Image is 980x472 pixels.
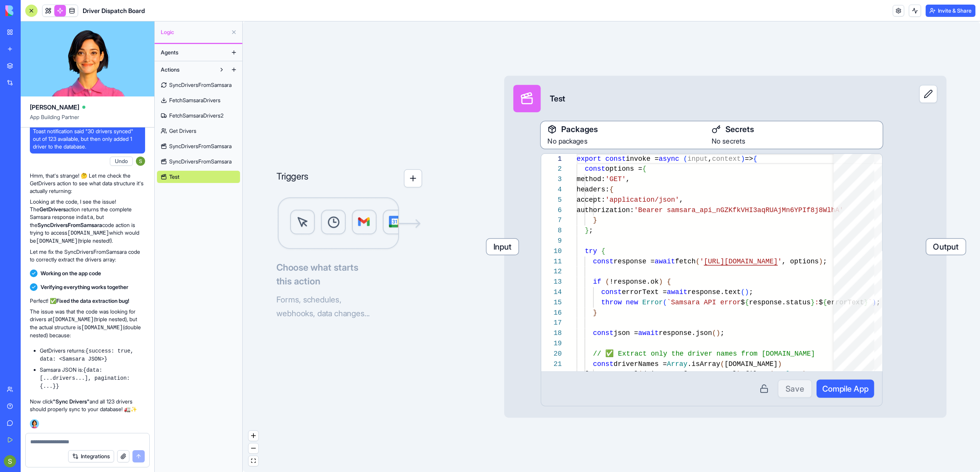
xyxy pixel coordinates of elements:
span: ) [745,288,749,296]
span: const [593,329,614,337]
span: Compile App [822,383,869,394]
span: const [585,165,606,173]
span: ( [741,288,745,296]
span: ( [683,155,688,163]
div: 7 [541,216,562,226]
a: FetchSamsaraDrivers2 [157,109,240,122]
span: FetchSamsaraDrivers [169,96,220,104]
span: ) [778,360,782,368]
span: => [745,155,753,163]
span: [URL][DOMAIN_NAME] [704,258,778,266]
span: const [605,155,626,163]
div: 13 [541,277,562,287]
button: Actions [157,64,216,76]
span: { [753,155,757,163]
span: // ✅ Extract only the driver names from [DOMAIN_NAME] [593,350,815,358]
span: [PERSON_NAME] [30,103,79,112]
span: $ [741,299,745,307]
span: Driver Dispatch Board [83,6,145,15]
a: Get Drivers [157,125,240,137]
div: 16 [541,308,562,318]
div: 6 [541,205,562,216]
div: 22 [541,369,562,380]
button: Compile App [817,379,874,398]
span: Boolean [774,371,802,379]
span: !response.ok [609,278,659,286]
li: Samsara JSON is: [40,366,145,390]
div: 3 [541,174,562,185]
div: 17 [541,318,562,328]
span: SyncDriversFromSamsara [169,158,232,165]
span: , options [782,258,818,266]
span: Working on the app code [41,269,101,277]
code: [DOMAIN_NAME] [36,238,78,244]
span: .filter [741,371,769,379]
button: Integrations [68,450,114,462]
span: authorization: [577,206,634,214]
span: ; [589,227,593,235]
span: await [638,329,659,337]
span: await [667,288,688,296]
div: InputTestOutputPackagesNo packagesSecretsNo secretsEditor content;Press Alt+F1 for Accessibility ... [504,76,946,418]
img: Ella_00000_wcx2te.png [30,419,39,428]
span: async [659,155,679,163]
div: 14 [541,287,562,297]
code: [DOMAIN_NAME] [67,230,109,236]
span: options = [605,165,642,173]
span: No secrets [712,137,745,145]
span: headers: [577,186,609,194]
span: Output [926,239,966,255]
span: Actions [161,66,180,73]
span: response.json [659,329,712,337]
code: data [80,214,93,220]
code: [DOMAIN_NAME] [81,325,123,331]
span: , [626,175,630,183]
span: ; [823,258,827,266]
p: The issue was that the code was looking for drivers at (triple nested), but the actual structure ... [30,308,145,339]
span: ' [778,258,782,266]
span: App Building Partner [30,113,145,127]
span: No packages [547,137,587,145]
span: ; [720,329,725,337]
span: { [609,186,614,194]
code: {success: true, data: <Samsara JSON>} [40,348,134,362]
span: Get Drivers [169,127,196,135]
span: 'application/json' [605,196,679,204]
div: 2 [541,164,562,175]
span: } [593,309,597,317]
span: Packages [561,124,598,135]
span: ) [802,371,807,379]
a: FetchSamsaraDrivers [157,94,240,106]
span: ? [DOMAIN_NAME] [577,371,638,379]
span: context [712,155,741,163]
span: ( [769,371,774,379]
span: `Samsara API error [667,299,741,307]
div: 11 [541,256,562,267]
a: SyncDriversFromSamsara [157,155,240,168]
button: Invite & Share [926,5,975,17]
li: GetDrivers returns: [40,347,145,363]
span: const [593,258,614,266]
span: response = [614,258,655,266]
div: 12 [541,267,562,277]
div: 8 [541,225,562,236]
span: throw [601,299,622,307]
a: Test [157,171,240,183]
span: ) [716,329,720,337]
button: fit view [248,456,258,466]
span: } [810,299,815,307]
span: input [688,155,708,163]
img: ACg8ocK9JPRjOcsm6uMoh0e0Z083GXjcZiioBk1D4UXhYOgZOTnM=s96-c [136,157,145,166]
span: 'GET' [605,175,626,183]
span: export [577,155,601,163]
span: ( [712,329,716,337]
span: errorText [827,299,864,307]
span: driverNames = [614,360,667,368]
span: Logic [161,28,228,36]
span: driver => [DOMAIN_NAME] [642,371,737,379]
span: Verifying everything works together [41,283,128,291]
span: ) [737,371,741,379]
button: Undo [110,157,133,166]
span: Input [487,239,518,255]
span: Toast notification said "30 drivers synced" out of 123 available, but then only added 1 driver to... [33,127,142,150]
